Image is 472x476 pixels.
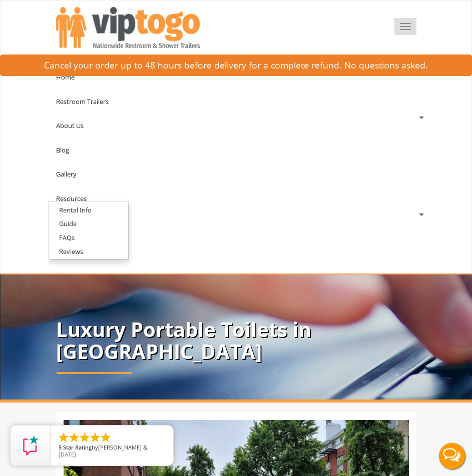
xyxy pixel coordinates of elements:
[49,92,424,111] a: Restroom Trailers
[58,431,70,443] li: 
[56,318,416,362] p: Luxury Portable Toilets in [GEOGRAPHIC_DATA]
[49,164,424,183] a: Gallery
[100,431,112,443] li: 
[49,213,424,232] a: Contact Us
[21,435,41,455] img: Review Rating
[49,140,424,159] a: Blog
[49,245,93,258] a: Reviews
[89,431,101,443] li: 
[49,217,87,230] a: Guide
[49,231,85,244] a: FAQs
[49,189,424,208] a: Resources
[49,67,424,86] a: Home
[49,204,102,216] a: Rental Info
[49,116,424,135] a: About Us
[63,443,92,451] span: Star Rating
[432,436,472,476] button: Live Chat
[49,237,424,261] a: Book Now
[79,431,91,443] li: 
[59,450,76,458] span: [DATE]
[68,431,80,443] li: 
[98,443,149,451] span: [PERSON_NAME] &.
[59,444,165,451] span: by
[56,7,200,48] img: VIPTOGO
[59,443,62,451] span: 5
